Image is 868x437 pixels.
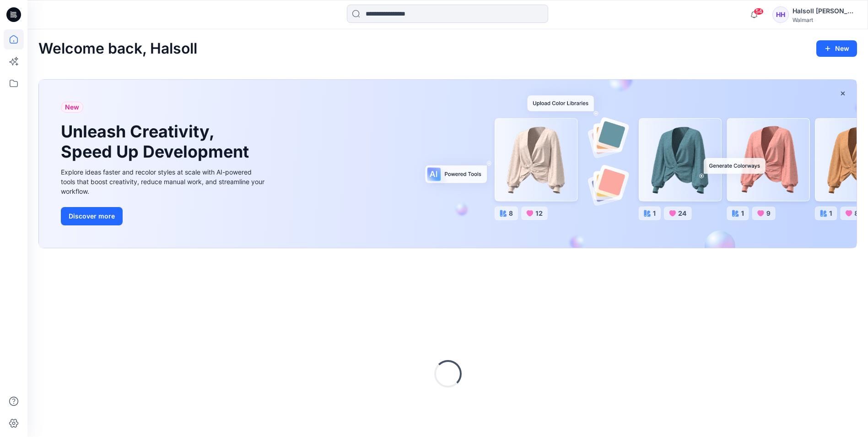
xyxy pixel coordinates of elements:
div: Walmart [793,16,857,23]
h1: Unleash Creativity, Speed Up Development [61,122,253,161]
span: 54 [754,8,764,15]
a: Discover more [61,207,267,225]
span: New [65,102,79,113]
div: Halsoll [PERSON_NAME] Girls Design Team [793,5,857,16]
div: HH [772,6,789,23]
div: Explore ideas faster and recolor styles at scale with AI-powered tools that boost creativity, red... [61,167,267,196]
button: New [816,40,857,57]
h2: Welcome back, Halsoll [38,40,197,57]
button: Discover more [61,207,123,225]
